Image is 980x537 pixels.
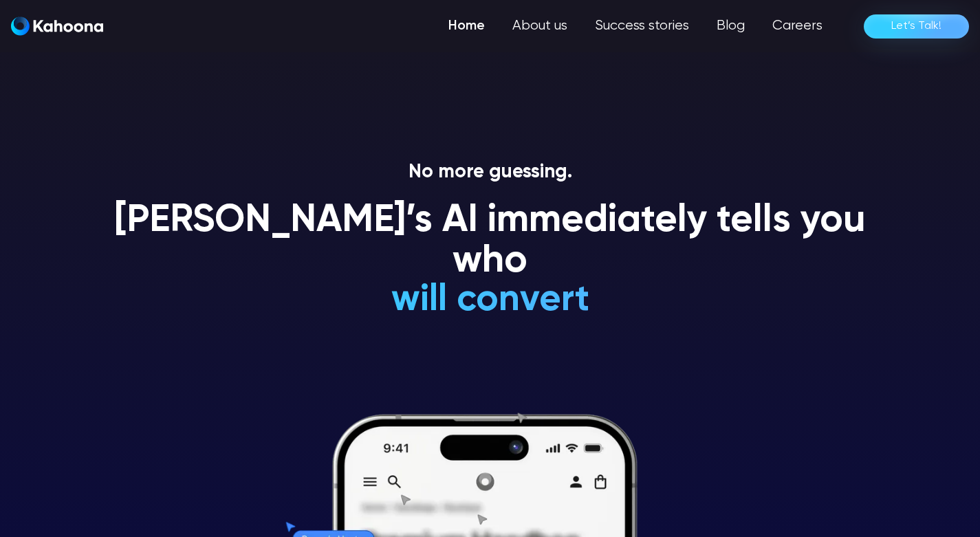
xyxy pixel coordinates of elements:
a: Careers [759,12,836,40]
div: Let’s Talk! [891,15,941,37]
a: About us [499,12,581,40]
a: home [11,17,103,36]
a: Home [435,12,499,40]
h1: will convert [287,280,693,320]
a: Blog [703,12,759,40]
p: No more guessing. [98,161,882,184]
img: Kahoona logo white [11,17,103,36]
h1: [PERSON_NAME]’s AI immediately tells you who [98,201,882,283]
a: Success stories [581,12,703,40]
a: Let’s Talk! [864,14,969,39]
